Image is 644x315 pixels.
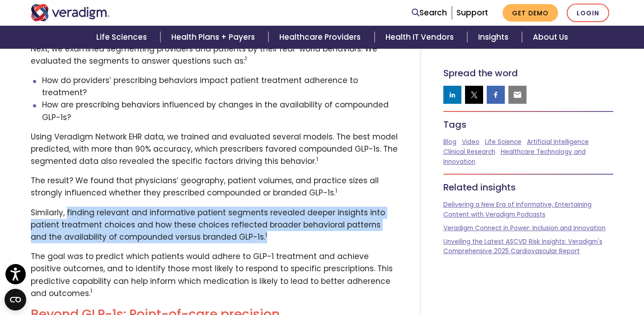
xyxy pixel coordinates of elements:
[42,74,398,99] li: How do providers’ prescribing behaviors impact patient treatment adherence to treatment?
[85,26,160,49] a: Life Sciences
[443,200,592,219] a: Delivering a New Era of Informative, Entertaining Content with Veradigm Podcasts
[268,26,374,49] a: Healthcare Providers
[42,99,398,123] li: How are prescribing behaviors influenced by changes in the availability of compounded GLP-1s?
[5,289,26,310] button: Open CMP widget
[467,26,522,49] a: Insights
[462,138,479,146] a: Video
[160,26,268,49] a: Health Plans + Payers
[527,138,589,146] a: Artificial Intelligence
[470,259,633,304] iframe: Drift Chat Widget
[456,7,488,18] a: Support
[491,90,500,99] img: facebook sharing button
[316,155,318,163] sup: 1
[443,138,456,146] a: Blog
[443,148,495,156] a: Clinical Research
[375,26,467,49] a: Health IT Vendors
[470,90,479,99] img: twitter sharing button
[245,55,247,62] sup: 1
[31,43,398,67] p: Next, we examined segmenting providers and patients by their real-world behaviors. We evaluated t...
[443,237,602,256] a: Unveiling the Latest ASCVD Risk Insights: Veradigm's Comprehensive 2025 Cardiovascular Report
[443,148,586,166] a: Healthcare Technology and Innovation
[443,119,614,130] h5: Tags
[31,4,110,21] img: Veradigm logo
[443,182,614,193] h5: Related insights
[503,4,558,22] a: Get Demo
[31,207,398,244] p: Similarly, finding relevant and informative patient segments revealed deeper insights into patien...
[567,4,609,22] a: Login
[443,68,614,79] h5: Spread the word
[448,90,457,99] img: linkedin sharing button
[513,90,522,99] img: email sharing button
[31,250,398,300] p: The goal was to predict which patients would adhere to GLP-1 treatment and achieve positive outco...
[90,287,92,295] sup: 1
[522,26,579,49] a: About Us
[335,187,337,195] sup: 1
[265,231,267,239] sup: 1
[485,138,522,146] a: Life Science
[412,7,447,19] a: Search
[443,224,606,232] a: Veradigm Connect in Power: Inclusion and Innovation
[31,131,398,168] p: Using Veradigm Network EHR data, we trained and evaluated several models. The best model predicte...
[31,175,398,199] p: The result? We found that physicians’ geography, patient volumes, and practice sizes all strongly...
